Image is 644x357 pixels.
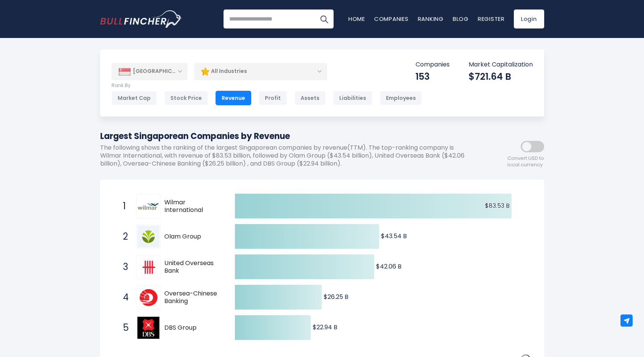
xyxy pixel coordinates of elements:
span: 1 [119,200,127,213]
text: $43.54 B [381,232,407,240]
span: Oversea-Chinese Banking [164,290,222,306]
img: DBS Group [137,317,159,339]
a: Go to homepage [100,10,182,28]
text: $22.94 B [313,323,337,332]
a: Home [348,15,365,23]
div: Market Cap [112,91,157,105]
p: Companies [416,61,450,69]
img: Wilmar International [137,203,159,210]
span: Olam Group [164,233,222,241]
span: 5 [119,321,127,334]
div: [GEOGRAPHIC_DATA] [112,63,187,80]
p: Rank By [112,82,422,89]
h1: Largest Singaporean Companies by Revenue [100,130,476,142]
div: Assets [294,91,326,105]
span: 2 [119,230,127,243]
a: Login [514,9,544,28]
img: United Overseas Bank [137,256,159,278]
img: Oversea-Chinese Banking [137,286,159,308]
span: DBS Group [164,324,222,332]
div: 153 [416,71,450,82]
text: $83.53 B [485,201,510,210]
p: The following shows the ranking of the largest Singaporean companies by revenue(TTM). The top-ran... [100,144,476,167]
img: Bullfincher logo [100,10,182,28]
span: Wilmar International [164,199,222,215]
a: Blog [453,15,469,23]
span: 4 [119,291,127,304]
div: $721.64 B [469,71,533,82]
div: Stock Price [164,91,208,105]
div: Employees [380,91,422,105]
a: Companies [374,15,409,23]
span: Convert USD to local currency [507,155,544,168]
div: Liabilities [333,91,372,105]
span: 3 [119,261,127,273]
p: Market Capitalization [469,61,533,69]
text: $42.06 B [376,262,402,271]
span: United Overseas Bank [164,259,222,275]
button: Search [315,9,334,28]
img: Olam Group [137,226,159,248]
a: Ranking [418,15,444,23]
div: Revenue [216,91,251,105]
text: $26.25 B [324,292,348,301]
a: Register [478,15,505,23]
div: Profit [259,91,287,105]
div: All Industries [194,63,327,80]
